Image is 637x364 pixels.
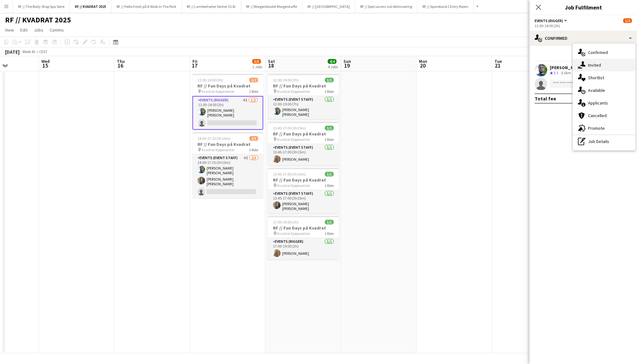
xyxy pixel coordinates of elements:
h3: RF // Fun Days på Kvadrat [192,141,263,147]
span: 16 [116,62,125,69]
span: Invited [588,62,601,68]
button: RF // The Body Shop Spa Serie [13,0,70,13]
app-card-role: Events (Event Staff)1/112:00-19:00 (7h)[PERSON_NAME] [PERSON_NAME] [268,96,339,119]
span: Confirmed [588,50,608,55]
app-card-role: Events (Event Staff)4I2/314:00-17:15 (3h15m)[PERSON_NAME] [PERSON_NAME][PERSON_NAME] [PERSON_NAME] [192,154,263,198]
button: Events (Rigger) [535,18,568,23]
span: 14:00-17:15 (3h15m) [197,136,230,141]
span: 1 Role [325,137,334,142]
span: 1/1 [325,78,334,82]
span: Sat [268,58,275,64]
span: Tue [494,58,502,64]
span: 1 Role [325,89,334,94]
span: 3.3 [554,70,558,75]
span: 1 Role [325,231,334,236]
span: 13:45-17:00 (3h15m) [273,126,306,130]
h3: RF // Fun Days på Kvadrat [192,83,263,89]
h3: RF // Fun Days på Kvadrat [268,177,339,183]
div: 11:00-14:00 (3h) [535,23,632,28]
app-job-card: 12:00-19:00 (7h)1/1RF // Fun Days på Kvadrat Kvadrat Kjøpesenter1 RoleEvents (Event Staff)1/112:0... [268,74,339,119]
div: Job Details [573,135,635,148]
a: Jobs [31,26,46,34]
app-job-card: 13:45-17:00 (3h15m)1/1RF // Fun Days på Kvadrat Kvadrat Kjøpesenter1 RoleEvents (Event Staff)1/11... [268,122,339,165]
span: 15 [40,62,50,69]
div: [PERSON_NAME] [PERSON_NAME] [550,65,618,70]
span: Mon [419,58,427,64]
app-card-role: Events (Event Staff)1/113:45-17:00 (3h15m)[PERSON_NAME] [PERSON_NAME] [268,190,339,213]
button: RF // KVADRAT 2025 [70,0,112,13]
span: 13:45-17:00 (3h15m) [273,172,306,176]
span: 18 [267,62,275,69]
app-card-role: Events (Rigger)1/117:00-19:00 (2h)[PERSON_NAME] [268,238,339,260]
span: 1/1 [325,172,334,176]
span: 1/2 [623,18,632,23]
a: View [3,26,16,34]
div: CEST [39,49,47,54]
h1: RF // KVADRAT 2025 [5,15,71,25]
button: RF // Hello Fresh på A Walk In The Park [112,0,182,13]
button: RF // Lambertseter Senter 15 år [182,0,241,13]
span: Events (Rigger) [535,18,563,23]
div: Total fee [535,95,556,102]
span: 21 [494,62,502,69]
span: 17 [191,62,197,69]
span: Edit [20,27,27,33]
h3: RF // Fun Days på Kvadrat [268,83,339,89]
h3: Job Fulfilment [530,3,637,11]
span: 17:00-19:00 (2h) [273,220,299,224]
span: Shortlist [588,75,604,81]
app-job-card: 14:00-17:15 (3h15m)2/3RF // Fun Days på Kvadrat Kvadrat Kjøpesenter1 RoleEvents (Event Staff)4I2/... [192,132,263,198]
span: 19 [343,62,351,69]
div: 4 Jobs [328,64,338,69]
h3: RF // Fun Days på Kvadrat [268,225,339,231]
button: RF // Sparebank1 Entry Room [417,0,474,13]
span: 11:00-14:00 (3h) [197,78,223,82]
span: View [5,27,14,33]
span: 1/1 [325,126,334,130]
span: Kvadrat Kjøpesenter [277,89,310,94]
h3: RF // Fun Days på Kvadrat [268,131,339,137]
app-job-card: 13:45-17:00 (3h15m)1/1RF // Fun Days på Kvadrat Kvadrat Kjøpesenter1 RoleEvents (Event Staff)1/11... [268,168,339,213]
span: Sun [343,58,351,64]
app-card-role: Events (Rigger)4I1/211:00-14:00 (3h)[PERSON_NAME] [PERSON_NAME] [192,96,263,130]
span: Kvadrat Kjøpesenter [277,183,310,188]
span: Available [588,87,605,93]
span: Comms [50,27,64,33]
button: RF // [GEOGRAPHIC_DATA] [302,0,355,13]
app-job-card: 17:00-19:00 (2h)1/1RF // Fun Days på Kvadrat Kvadrat Kjøpesenter1 RoleEvents (Rigger)1/117:00-19:... [268,216,339,260]
span: 1 Role [249,147,258,152]
div: Confirmed [530,31,637,46]
span: Cancelled [588,113,607,118]
span: 4/4 [328,59,337,64]
span: Kvadrat Kjøpesenter [277,137,310,142]
span: Jobs [34,27,43,33]
span: 1/1 [325,220,334,224]
button: RF // Morgenbladet Morgenkaffe [241,0,302,13]
span: 12:00-19:00 (7h) [273,78,299,82]
span: Applicants [588,100,608,106]
span: 1 Role [325,183,334,188]
span: Kvadrat Kjøpesenter [202,147,234,152]
span: 1 Role [249,89,258,94]
button: RF // Specsavers Juli Aktivisering [355,0,417,13]
span: 2/3 [249,136,258,141]
span: Kvadrat Kjøpesenter [202,89,234,94]
span: Week 42 [21,49,37,54]
div: 2 Jobs [252,64,262,69]
app-job-card: 11:00-14:00 (3h)1/2RF // Fun Days på Kvadrat Kvadrat Kjøpesenter1 RoleEvents (Rigger)4I1/211:00-1... [192,74,263,130]
span: Promote [588,125,605,131]
span: Kvadrat Kjøpesenter [277,231,310,236]
span: 1/2 [249,78,258,82]
span: Fri [192,58,197,64]
div: 5.5km [560,70,572,76]
div: [DATE] [5,49,20,55]
a: Edit [18,26,30,34]
span: 20 [418,62,427,69]
span: 3/5 [252,59,261,64]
